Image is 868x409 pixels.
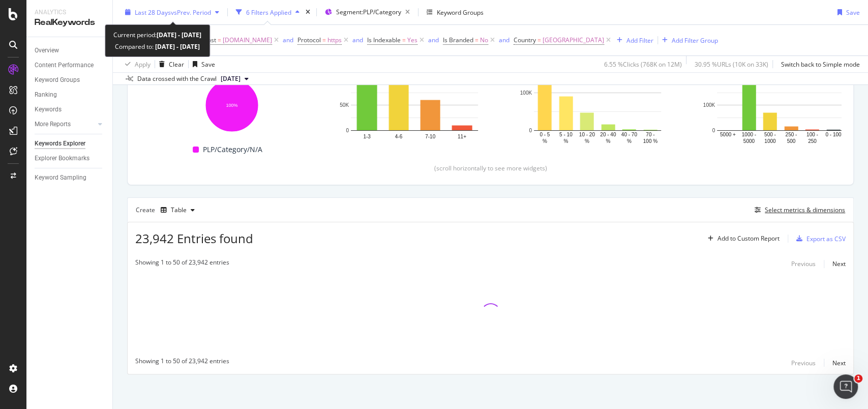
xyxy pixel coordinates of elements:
button: and [283,35,293,45]
span: vs Prev. Period [171,8,211,16]
span: 2025 Sep. 27th [221,74,241,83]
button: Select metrics & dimensions [751,204,845,216]
span: Segment: PLP/Category [336,8,401,16]
text: 5000 + [720,132,736,138]
button: Keyword Groups [423,4,488,20]
button: Table [157,202,199,218]
span: = [322,36,326,44]
button: 6 Filters Applied [232,4,304,20]
div: Previous [791,359,816,367]
a: Content Performance [35,60,105,71]
span: No [480,33,488,47]
button: Last 28 DaysvsPrev. Period [121,4,223,20]
div: Showing 1 to 50 of 23,942 entries [135,357,229,369]
div: Export as CSV [806,235,846,243]
button: Apply [121,56,151,72]
a: Overview [35,45,105,56]
span: 1 [854,374,862,383]
text: 1000 - [742,132,756,138]
div: A chart. [518,49,677,145]
div: Keyword Groups [35,75,80,85]
svg: A chart. [335,49,494,145]
div: Add Filter Group [672,36,718,44]
text: 5000 [743,138,755,144]
button: Add to Custom Report [704,230,780,247]
text: 500 [787,138,795,144]
button: and [428,35,439,45]
button: and [499,35,510,45]
a: Keyword Groups [35,75,105,85]
div: (scroll horizontally to see more widgets) [140,164,841,172]
a: Explorer Bookmarks [35,153,105,164]
div: A chart. [701,49,860,145]
span: Last 28 Days [135,8,171,16]
div: Analytics [35,8,104,17]
div: RealKeywords [35,17,104,28]
text: 11+ [458,134,466,139]
div: Previous [791,259,816,268]
span: https [327,33,342,47]
button: Add Filter Group [658,34,718,46]
text: % [585,138,589,144]
text: 0 [529,128,532,133]
b: [DATE] - [DATE] [154,42,200,51]
button: Add Filter [613,34,653,46]
div: More Reports [35,119,71,130]
button: [DATE] [217,73,253,85]
div: and [352,36,363,44]
button: Clear [155,56,184,72]
text: 4-6 [395,134,403,139]
div: Keyword Groups [437,8,484,16]
span: Is Branded [443,36,473,44]
button: and [352,35,363,45]
span: = [537,36,541,44]
button: Next [832,357,846,369]
div: Apply [135,60,151,68]
text: 500 - [764,132,776,138]
span: [GEOGRAPHIC_DATA] [543,33,604,47]
text: 100 - [806,132,818,138]
span: Protocol [297,36,321,44]
div: Save [201,60,215,68]
text: 0 - 100 [825,132,842,138]
text: 10 - 20 [579,132,595,138]
div: Overview [35,45,59,56]
text: 0 [346,128,349,133]
div: Keywords Explorer [35,138,85,149]
iframe: Intercom live chat [833,374,858,399]
svg: A chart. [152,74,311,133]
div: 6 Filters Applied [246,8,291,16]
button: Save [189,56,215,72]
text: 100 % [643,138,657,144]
span: Is Indexable [367,36,401,44]
div: Create [136,202,199,218]
a: Ranking [35,90,105,100]
div: Save [846,8,860,16]
div: Switch back to Simple mode [781,60,860,68]
div: and [283,36,293,44]
div: Add Filter [626,36,653,44]
div: Keywords [35,104,62,115]
div: Select metrics & dimensions [765,206,845,214]
text: 1-3 [363,134,371,139]
text: % [627,138,632,144]
span: 23,942 Entries found [135,230,253,247]
div: Next [832,359,846,367]
span: = [402,36,406,44]
text: % [563,138,568,144]
text: 40 - 70 [621,132,638,138]
text: 100% [226,103,238,108]
a: Keyword Sampling [35,172,105,183]
text: 5 - 10 [559,132,573,138]
span: Yes [407,33,417,47]
a: Keywords Explorer [35,138,105,149]
div: and [499,36,510,44]
div: 30.95 % URLs ( 10K on 33K ) [695,60,768,68]
text: 20 - 40 [600,132,616,138]
text: 100K [520,90,532,96]
div: Data crossed with the Crawl [137,74,217,83]
div: Content Performance [35,60,94,71]
div: Keyword Sampling [35,172,86,183]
